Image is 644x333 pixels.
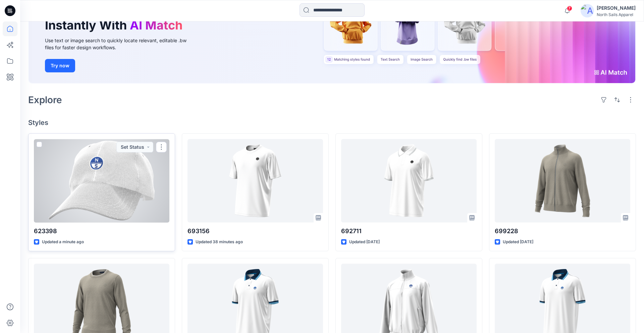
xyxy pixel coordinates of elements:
div: North Sails Apparel [597,12,636,17]
h2: Explore [28,94,62,105]
p: 699228 [495,226,630,236]
span: AI Match [130,18,182,32]
h4: Styles [28,119,636,127]
button: Try now [45,59,75,72]
p: 623398 [34,226,169,236]
p: Updated [DATE] [349,239,380,246]
p: Updated 38 minutes ago [196,239,243,246]
img: avatar [581,4,594,17]
div: Use text or image search to quickly locate relevant, editable .bw files for faster design workflows. [45,37,196,51]
p: 692711 [341,226,477,236]
p: Updated a minute ago [42,239,84,246]
p: Updated [DATE] [503,239,533,246]
span: 7 [567,6,572,11]
p: 693156 [187,226,323,236]
a: 699228 [495,139,630,222]
div: [PERSON_NAME] [597,4,636,12]
a: 623398 [34,139,169,222]
a: 692711 [341,139,477,222]
a: 693156 [187,139,323,222]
